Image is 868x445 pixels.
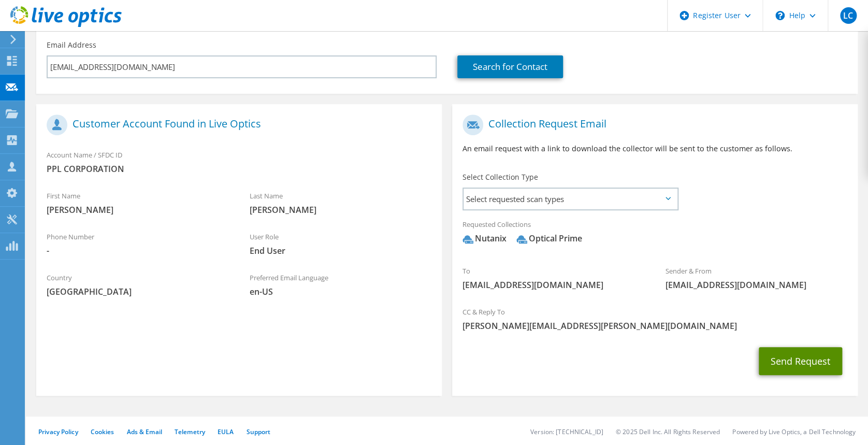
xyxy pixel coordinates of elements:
span: Select requested scan types [464,189,677,209]
span: [PERSON_NAME][EMAIL_ADDRESS][PERSON_NAME][DOMAIN_NAME] [462,320,847,332]
span: [PERSON_NAME] [249,204,431,216]
span: [GEOGRAPHIC_DATA] [47,286,228,297]
a: Cookies [91,427,114,436]
span: en-US [249,286,431,297]
span: LC [840,7,857,24]
div: First Name [36,185,239,221]
a: Search for Contact [457,55,563,78]
li: Version: [TECHNICAL_ID] [530,427,603,436]
div: Requested Collections [452,213,858,255]
h1: Customer Account Found in Live Optics [47,114,426,135]
div: Optical Prime [516,233,582,245]
a: Privacy Policy [38,427,78,436]
button: Send Request [759,347,842,375]
li: © 2025 Dell Inc. All Rights Reserved [616,427,720,436]
h1: Collection Request Email [462,114,842,135]
p: An email request with a link to download the collector will be sent to the customer as follows. [462,143,847,154]
div: Nutanix [462,233,507,245]
div: User Role [239,226,441,262]
div: Phone Number [36,226,239,262]
a: Support [246,427,270,436]
label: Email Address [47,40,96,50]
div: To [452,260,655,296]
span: End User [249,245,431,256]
a: Telemetry [175,427,205,436]
div: CC & Reply To [452,301,858,337]
span: [EMAIL_ADDRESS][DOMAIN_NAME] [462,279,644,291]
div: Sender & From [655,260,857,296]
div: Country [36,267,239,303]
span: - [47,245,228,256]
span: [PERSON_NAME] [47,204,228,216]
li: Powered by Live Optics, a Dell Technology [732,427,856,436]
span: [EMAIL_ADDRESS][DOMAIN_NAME] [665,279,847,291]
span: PPL CORPORATION [47,163,431,175]
svg: \n [775,11,785,20]
div: Preferred Email Language [239,267,441,303]
a: EULA [218,427,234,436]
div: Account Name / SFDC ID [36,144,442,180]
a: Ads & Email [127,427,162,436]
div: Last Name [239,185,441,221]
label: Select Collection Type [462,172,538,182]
